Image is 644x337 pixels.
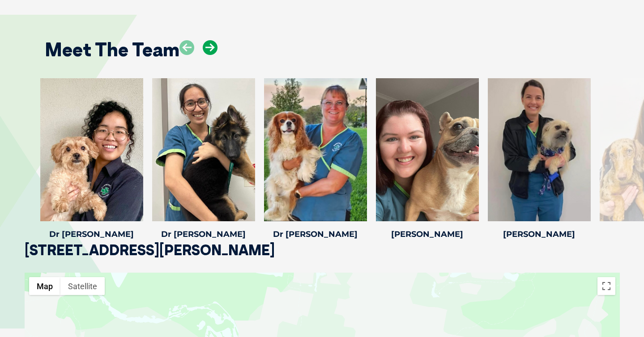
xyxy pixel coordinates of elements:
h2: Meet The Team [45,40,179,59]
h4: Dr [PERSON_NAME] [40,230,143,238]
button: Toggle fullscreen view [597,277,615,295]
h4: [PERSON_NAME] [488,230,591,238]
button: Show satellite imagery [60,277,105,295]
h4: Dr [PERSON_NAME] [152,230,255,238]
h4: Dr [PERSON_NAME] [264,230,367,238]
h4: [PERSON_NAME] [376,230,479,238]
button: Show street map [29,277,60,295]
